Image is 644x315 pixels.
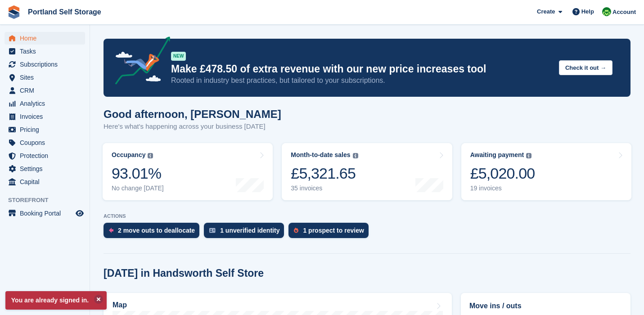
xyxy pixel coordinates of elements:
[20,58,74,71] span: Subscriptions
[20,110,74,123] span: Invoices
[171,76,552,85] p: Rooted in industry best practices, but tailored to your subscriptions.
[291,151,350,159] div: Month-to-date sales
[581,7,594,16] span: Help
[461,143,631,200] a: Awaiting payment £5,020.00 19 invoices
[5,45,85,58] a: menu
[171,52,186,61] div: NEW
[74,208,85,219] a: Preview store
[5,162,85,175] a: menu
[104,108,281,120] h1: Good afternoon, [PERSON_NAME]
[5,149,85,162] a: menu
[20,71,74,84] span: Sites
[291,164,358,183] div: £5,321.65
[5,207,85,220] a: menu
[20,136,74,149] span: Coupons
[103,143,273,200] a: Occupancy 93.01% No change [DATE]
[209,228,216,233] img: verify_identity-adf6edd0f0f0b5bbfe63781bf79b02c33cf7c696d77639b501bdc392416b5a36.svg
[5,71,85,84] a: menu
[20,32,74,45] span: Home
[5,291,107,310] p: You are already signed in.
[148,153,153,158] img: icon-info-grey-7440780725fd019a000dd9b08b2336e03edf1995a4989e88bcd33f0948082b44.svg
[5,175,85,188] a: menu
[294,228,298,233] img: prospect-51fa495bee0391a8d652442698ab0144808aea92771e9ea1ae160a38d050c398.svg
[469,301,622,311] h2: Move ins / outs
[7,5,21,19] img: stora-icon-8386f47178a22dfd0bd8f6a31ec36ba5ce8667c1dd55bd0f319d3a0aa187defe.svg
[20,84,74,97] span: CRM
[20,162,74,175] span: Settings
[5,110,85,123] a: menu
[612,8,636,17] span: Account
[118,227,195,234] div: 2 move outs to deallocate
[20,45,74,58] span: Tasks
[112,184,164,192] div: No change [DATE]
[470,151,524,159] div: Awaiting payment
[109,228,113,233] img: move_outs_to_deallocate_icon-f764333ba52eb49d3ac5e1228854f67142a1ed5810a6f6cc68b1a99e826820c5.svg
[112,151,145,159] div: Occupancy
[8,196,90,205] span: Storefront
[5,136,85,149] a: menu
[5,123,85,136] a: menu
[204,223,288,243] a: 1 unverified identity
[104,223,204,243] a: 2 move outs to deallocate
[526,153,531,158] img: icon-info-grey-7440780725fd019a000dd9b08b2336e03edf1995a4989e88bcd33f0948082b44.svg
[108,36,171,88] img: price-adjustments-announcement-icon-8257ccfd72463d97f412b2fc003d46551f7dbcb40ab6d574587a9cd5c0d94...
[20,123,74,136] span: Pricing
[291,184,358,192] div: 35 invoices
[104,121,281,132] p: Here's what's happening across your business [DATE]
[113,301,127,309] h2: Map
[104,267,264,279] h2: [DATE] in Handsworth Self Store
[303,227,364,234] div: 1 prospect to review
[5,32,85,45] a: menu
[353,153,358,158] img: icon-info-grey-7440780725fd019a000dd9b08b2336e03edf1995a4989e88bcd33f0948082b44.svg
[602,7,611,16] img: Ryan Stevens
[5,97,85,110] a: menu
[220,227,279,234] div: 1 unverified identity
[5,84,85,97] a: menu
[282,143,452,200] a: Month-to-date sales £5,321.65 35 invoices
[104,213,630,219] p: ACTIONS
[288,223,373,243] a: 1 prospect to review
[171,63,552,76] p: Make £478.50 of extra revenue with our new price increases tool
[20,149,74,162] span: Protection
[112,164,164,183] div: 93.01%
[20,97,74,110] span: Analytics
[24,4,105,19] a: Portland Self Storage
[559,60,612,75] button: Check it out →
[537,7,555,16] span: Create
[470,164,535,183] div: £5,020.00
[470,184,535,192] div: 19 invoices
[5,58,85,71] a: menu
[20,207,74,220] span: Booking Portal
[20,175,74,188] span: Capital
